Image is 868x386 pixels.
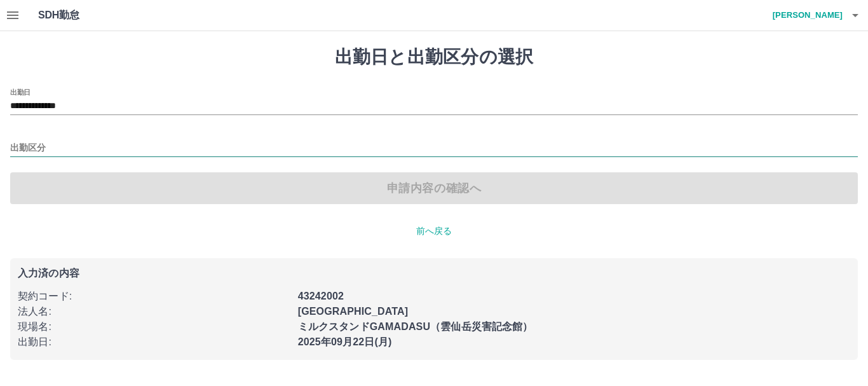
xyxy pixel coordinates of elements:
[18,289,290,304] p: 契約コード :
[18,334,290,350] p: 出勤日 :
[10,87,31,97] label: 出勤日
[10,46,858,68] h1: 出勤日と出勤区分の選択
[18,304,290,319] p: 法人名 :
[298,321,533,332] b: ミルクスタンドGAMADASU（雲仙岳災害記念館）
[10,224,858,238] p: 前へ戻る
[298,336,392,347] b: 2025年09月22日(月)
[298,306,409,317] b: [GEOGRAPHIC_DATA]
[18,319,290,334] p: 現場名 :
[18,268,850,279] p: 入力済の内容
[298,291,344,301] b: 43242002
